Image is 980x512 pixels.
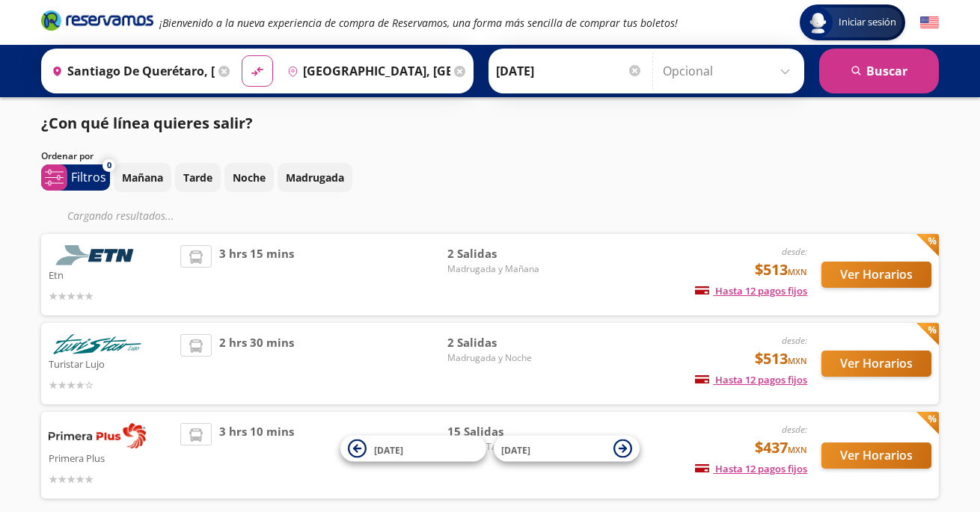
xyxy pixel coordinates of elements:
[695,373,807,386] span: Hasta 12 pagos fijos
[496,52,643,90] input: Elegir Fecha
[183,170,212,185] p: Tarde
[447,334,552,351] span: 2 Salidas
[114,163,171,192] button: Mañana
[494,436,640,462] button: [DATE]
[447,351,552,365] span: Madrugada y Noche
[49,245,146,265] img: Etn
[819,49,939,93] button: Buscar
[219,245,294,304] span: 3 hrs 15 mins
[224,163,274,192] button: Noche
[833,15,902,30] span: Iniciar sesión
[46,52,215,90] input: Buscar Origen
[755,259,807,281] span: $513
[788,266,807,277] small: MXN
[447,262,552,276] span: Madrugada y Mañana
[695,462,807,475] span: Hasta 12 pagos fijos
[41,164,110,191] button: 0Filtros
[122,170,163,185] p: Mañana
[67,209,174,223] em: Cargando resultados ...
[340,436,486,462] button: [DATE]
[755,348,807,370] span: $513
[782,334,807,347] em: desde:
[49,354,173,372] p: Turistar Lujo
[41,9,153,31] i: Brand Logo
[49,334,146,354] img: Turistar Lujo
[49,265,173,283] p: Etn
[41,149,94,163] p: Ordenar por
[219,334,294,393] span: 2 hrs 30 mins
[278,163,352,192] button: Madrugada
[821,262,931,288] button: Ver Horarios
[159,16,678,30] em: ¡Bienvenido a la nueva experiencia de compra de Reservamos, una forma más sencilla de comprar tus...
[41,9,153,36] a: Brand Logo
[41,112,253,135] p: ¿Con qué línea quieres salir?
[71,168,106,186] p: Filtros
[286,170,344,185] p: Madrugada
[49,423,146,448] img: Primera Plus
[49,448,173,466] p: Primera Plus
[219,423,294,487] span: 3 hrs 10 mins
[788,444,807,455] small: MXN
[374,443,403,456] span: [DATE]
[501,443,530,456] span: [DATE]
[663,52,797,90] input: Opcional
[788,355,807,366] small: MXN
[821,351,931,377] button: Ver Horarios
[920,13,939,32] button: English
[695,284,807,297] span: Hasta 12 pagos fijos
[447,245,552,262] span: 2 Salidas
[175,163,221,192] button: Tarde
[821,442,931,469] button: Ver Horarios
[782,245,807,258] em: desde:
[755,437,807,459] span: $437
[233,170,266,185] p: Noche
[447,423,552,440] span: 15 Salidas
[782,423,807,436] em: desde:
[281,52,450,90] input: Buscar Destino
[107,159,111,172] span: 0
